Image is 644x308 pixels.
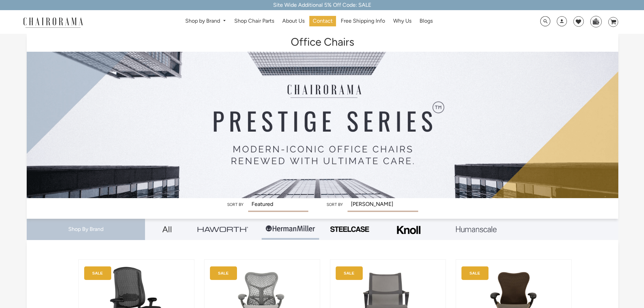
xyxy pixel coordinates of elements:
text: SALE [92,271,103,275]
label: Sort by [227,202,243,207]
span: About Us [282,18,305,25]
a: Free Shipping Info [337,16,388,26]
img: Frame_4.png [395,221,422,239]
text: SALE [470,271,480,275]
h1: Office Chairs [33,34,612,48]
span: Blogs [420,18,433,25]
a: Why Us [390,16,415,26]
a: Shop by Brand [182,16,230,26]
span: Why Us [393,18,411,25]
nav: DesktopNavigation [116,16,502,28]
span: Free Shipping Info [341,18,385,25]
img: Layer_1_1.png [456,226,497,232]
a: Shop Chair Parts [231,16,278,26]
text: SALE [344,271,354,275]
img: PHOTO-2024-07-09-00-53-10-removebg-preview.png [329,226,370,233]
img: Group-1.png [265,219,316,239]
a: Contact [309,16,336,26]
div: Shop By Brand [27,219,145,240]
text: SALE [218,271,229,275]
span: Contact [313,18,333,25]
a: Blogs [416,16,436,26]
img: WhatsApp_Image_2024-07-12_at_16.23.01.webp [591,16,601,26]
span: Shop Chair Parts [234,18,274,25]
img: Group_4be16a4b-c81a-4a6e-a540-764d0a8faf6e.png [197,227,248,232]
img: Office Chairs [27,34,618,198]
img: chairorama [19,16,87,28]
a: About Us [279,16,308,26]
a: All [150,219,184,240]
label: Sort by [327,202,343,207]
